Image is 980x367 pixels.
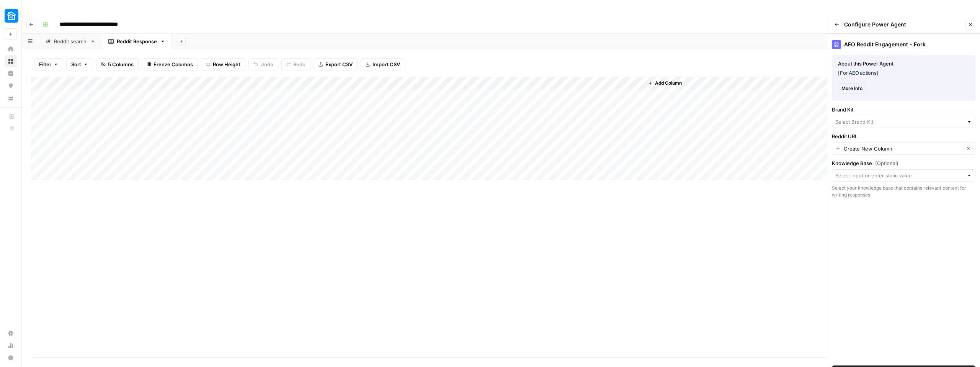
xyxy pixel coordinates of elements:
[108,61,134,68] span: 5 Columns
[142,58,198,70] button: Freeze Columns
[325,61,353,68] span: Export CSV
[5,327,17,339] a: Settings
[314,58,358,70] button: Export CSV
[102,34,172,49] a: Reddit Response
[5,55,17,67] a: Browse
[835,118,964,126] input: Select Brand Kit
[54,38,87,45] div: Reddit search
[372,61,400,68] span: Import CSV
[361,58,405,70] button: Import CSV
[832,185,975,198] div: Select your knowledge base that contains relevant context for writing responses
[5,339,17,352] a: Usage
[832,106,975,113] label: Brand Kit
[838,69,893,77] p: [For AEO actions]
[39,61,51,68] span: Filter
[281,58,310,70] button: Redo
[260,61,273,68] span: Undo
[5,352,17,364] button: Help + Support
[39,34,102,49] a: Reddit search
[5,9,18,23] img: Neighbor Logo
[835,172,964,179] input: Select input or enter static value
[832,159,975,167] label: Knowledge Base
[832,40,975,49] div: AEO Reddit Engagement - Fork
[66,58,93,70] button: Sort
[875,159,898,167] span: (Optional)
[832,133,975,140] label: Reddit URL
[5,92,17,104] a: Your Data
[655,80,682,87] span: Add Column
[213,61,240,68] span: Row Height
[71,61,81,68] span: Sort
[5,80,17,92] a: Opportunities
[838,60,893,67] div: About this Power Agent
[248,58,278,70] button: Undo
[117,38,157,45] div: Reddit Response
[293,61,305,68] span: Redo
[5,6,17,25] button: Workspace: Neighbor
[34,58,63,70] button: Filter
[5,43,17,55] a: Home
[201,58,245,70] button: Row Height
[841,85,862,92] span: More Info
[838,84,866,93] button: More Info
[844,145,961,152] input: Create New Column
[5,67,17,80] a: Insights
[645,78,685,88] button: Add Column
[154,61,193,68] span: Freeze Columns
[96,58,139,70] button: 5 Columns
